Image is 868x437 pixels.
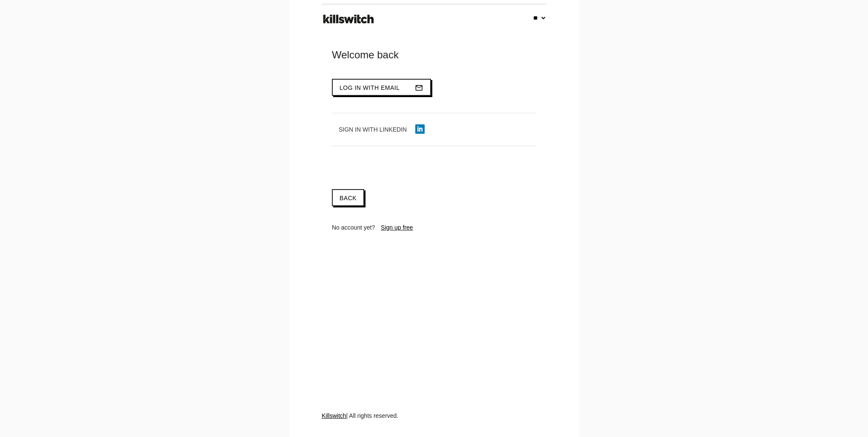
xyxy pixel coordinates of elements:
span: No account yet? [332,224,375,231]
a: Sign up free [381,224,413,231]
button: Log in with emailmail_outline [332,79,431,96]
img: linkedin-icon.png [415,124,425,134]
button: Sign in with LinkedIn [332,122,431,137]
div: Welcome back [332,48,536,62]
img: ks-logo-black-footer.png [321,11,376,27]
a: Killswitch [322,412,346,419]
div: | All rights reserved. [322,411,546,437]
a: Back [332,189,364,206]
span: Log in with email [340,84,400,91]
i: mail_outline [415,80,423,96]
span: Sign in with LinkedIn [339,126,407,133]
